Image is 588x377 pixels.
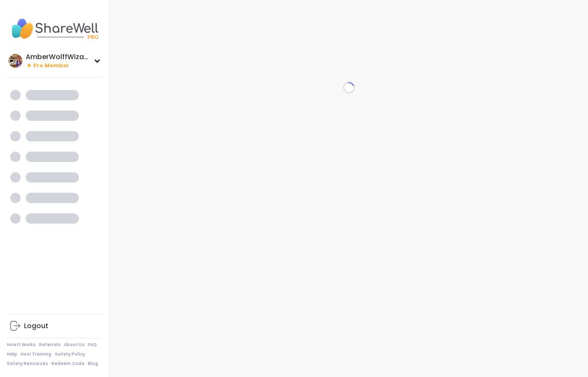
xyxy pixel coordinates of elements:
[21,351,51,357] a: Host Training
[39,342,60,348] a: Referrals
[51,361,84,367] a: Redeem Code
[55,351,85,357] a: Safety Policy
[26,52,90,62] div: AmberWolffWizard
[7,342,36,348] a: How It Works
[88,361,98,367] a: Blog
[7,361,48,367] a: Safety Resources
[64,342,84,348] a: About Us
[33,62,69,69] span: Pro Member
[7,351,17,357] a: Help
[7,316,102,336] a: Logout
[88,342,97,348] a: FAQ
[9,54,22,68] img: AmberWolffWizard
[7,14,102,44] img: ShareWell Nav Logo
[24,321,48,331] div: Logout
